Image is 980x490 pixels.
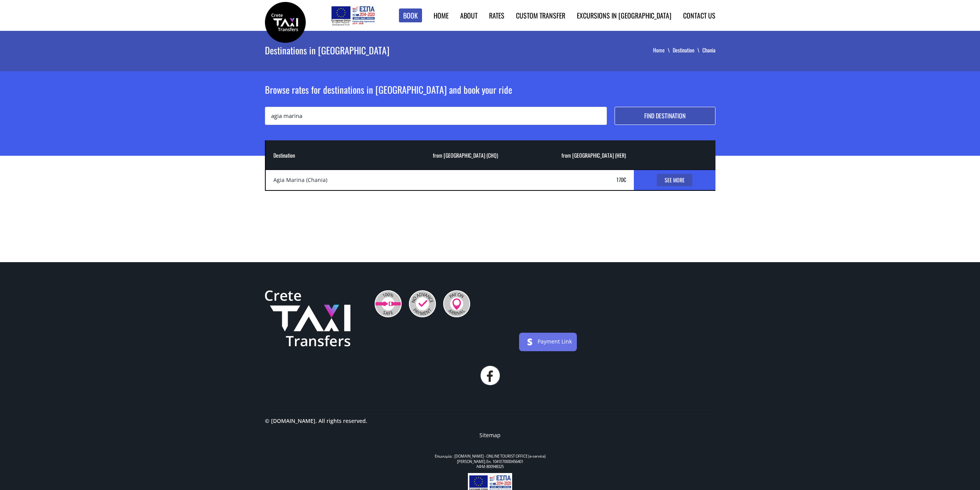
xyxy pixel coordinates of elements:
li: Chania [702,46,715,54]
button: Find destination [615,107,715,125]
img: Crete Taxi Transfers [265,290,350,347]
h1: Destinations in [GEOGRAPHIC_DATA] [265,31,565,69]
th: from [GEOGRAPHIC_DATA] (HER) [506,140,634,170]
img: 100% Safe [375,290,402,317]
a: Custom Transfer [516,10,565,20]
a: Home [434,10,449,20]
img: Crete Taxi Transfers | Taxi transfers to Chania | Crete Taxi Transfers [265,2,306,43]
a: Rates [489,10,504,20]
a: Contact us [683,10,715,20]
img: stripe [524,336,536,348]
div: Επωνυμία : [DOMAIN_NAME] - ONLINE TOURIST OFFICE (e-service) [PERSON_NAME].Επ. 1041Ε70000456401 Α... [265,454,715,470]
p: © [DOMAIN_NAME]. All rights reserved. [265,417,367,431]
a: Destination [673,46,702,54]
a: About [460,10,477,20]
th: Destination [265,140,377,170]
a: Sitemap [479,431,501,439]
td: Agia Marina (Chania) [265,170,377,190]
bdi: 170 [616,175,626,184]
img: Pay On Arrival [443,290,470,317]
a: See More [657,174,692,186]
a: Excursions in [GEOGRAPHIC_DATA] [577,10,672,20]
a: Home [653,46,673,54]
a: Crete Taxi Transfers | Taxi transfers to Chania | Crete Taxi Transfers [265,17,306,25]
th: from [GEOGRAPHIC_DATA] (CHQ) [377,140,506,170]
a: facebook [481,366,500,385]
a: Book [399,8,422,23]
span: € [623,175,626,184]
img: e-bannersEUERDF180X90.jpg [330,4,376,27]
input: Type destination name [265,107,607,125]
img: No Advance Payment [409,290,436,317]
h2: Browse rates for destinations in [GEOGRAPHIC_DATA] and book your ride [265,83,715,107]
a: Payment Link [538,338,572,345]
a: 170€ [616,175,626,184]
